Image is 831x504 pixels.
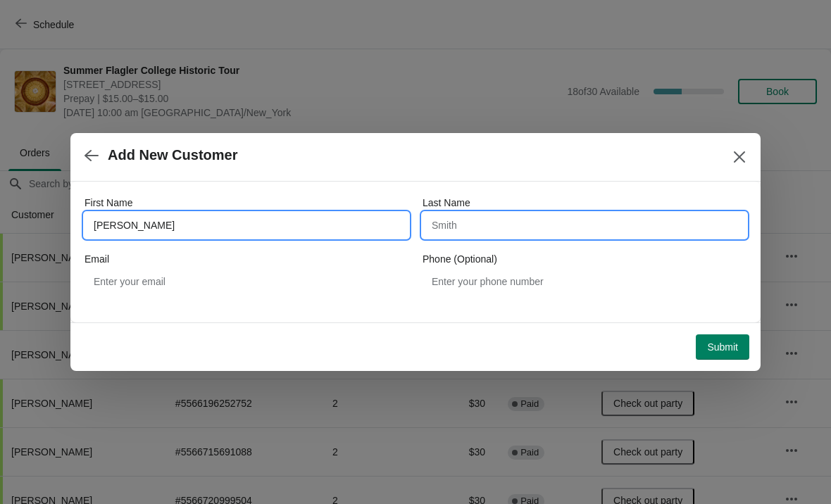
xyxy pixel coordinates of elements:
[85,269,408,294] input: Enter your email
[423,252,497,266] label: Phone (Optional)
[423,269,746,294] input: Enter your phone number
[85,213,408,238] input: John
[85,252,109,266] label: Email
[696,334,749,360] button: Submit
[423,213,746,238] input: Smith
[108,147,237,163] h2: Add New Customer
[727,144,752,170] button: Close
[423,196,470,210] label: Last Name
[707,341,738,353] span: Submit
[85,196,132,210] label: First Name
